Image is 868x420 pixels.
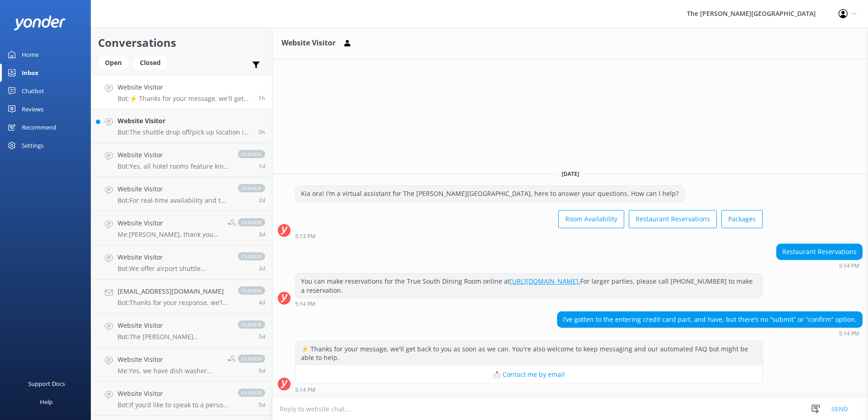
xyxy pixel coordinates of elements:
[296,341,762,365] div: ⚡ Thanks for your message, we'll get back to you as soon as we can. You're also welcome to keep m...
[22,64,39,82] div: Inbox
[133,57,172,67] a: Closed
[721,210,763,228] button: Packages
[118,116,252,126] h4: Website Visitor
[258,94,265,102] span: Oct 03 2025 05:14pm (UTC +13:00) Pacific/Auckland
[259,299,265,306] span: Sep 28 2025 09:34pm (UTC +13:00) Pacific/Auckland
[22,100,44,118] div: Reviews
[91,245,272,280] a: Website VisitorBot:We offer airport shuttle transfers for an additional charge. Please contact ou...
[118,367,221,375] p: Me: Yes, we have dish washer detergent for our guests
[839,263,859,269] strong: 5:14 PM
[118,150,229,160] h4: Website Visitor
[259,265,265,272] span: Sep 29 2025 07:43pm (UTC +13:00) Pacific/Auckland
[295,301,316,307] strong: 5:14 PM
[557,312,862,327] div: I’ve gotten to the entering credit card part, and have, but there’s no “submit” or “confirm” option.
[91,211,272,245] a: Website VisitorMe:[PERSON_NAME], thank you for reaching out to [GEOGRAPHIC_DATA]. Yes, it has to ...
[22,82,44,100] div: Chatbot
[118,286,229,296] h4: [EMAIL_ADDRESS][DOMAIN_NAME]
[238,150,265,158] span: closed
[118,265,229,273] p: Bot: We offer airport shuttle transfers for an additional charge. Please contact our concierge te...
[238,252,265,260] span: closed
[295,387,316,393] strong: 5:14 PM
[91,348,272,382] a: Website VisitorMe:Yes, we have dish washer detergent for our guestsclosed5d
[118,230,221,239] p: Me: [PERSON_NAME], thank you for reaching out to [GEOGRAPHIC_DATA]. Yes, it has to be consecutive...
[238,389,265,397] span: closed
[40,393,53,411] div: Help
[295,233,763,239] div: Oct 03 2025 05:13pm (UTC +13:00) Pacific/Auckland
[777,244,862,260] div: Restaurant Reservations
[259,333,265,340] span: Sep 28 2025 05:24pm (UTC +13:00) Pacific/Auckland
[118,320,229,330] h4: Website Visitor
[558,210,624,228] button: Room Availability
[839,331,859,336] strong: 5:14 PM
[91,382,272,416] a: Website VisitorBot:If you’d like to speak to a person on the The [PERSON_NAME] team, please call ...
[259,196,265,204] span: Sep 30 2025 10:34pm (UTC +13:00) Pacific/Auckland
[118,218,221,228] h4: Website Visitor
[238,218,265,226] span: closed
[510,277,580,285] a: [URL][DOMAIN_NAME].
[238,286,265,295] span: closed
[259,367,265,375] span: Sep 28 2025 07:35am (UTC +13:00) Pacific/Auckland
[118,355,221,365] h4: Website Visitor
[118,162,229,170] p: Bot: Yes, all hotel rooms feature king beds that can be split into two singles upon request.
[238,184,265,192] span: closed
[118,95,252,103] p: Bot: ⚡ Thanks for your message, we'll get back to you as soon as we can. You're also welcome to k...
[296,274,762,298] div: You can make reservations for the True South Dining Room online at For larger parties, please cal...
[118,128,252,136] p: Bot: The shuttle drop off/pick up location in the [GEOGRAPHIC_DATA] is outside the [PERSON_NAME][...
[776,262,863,269] div: Oct 03 2025 05:14pm (UTC +13:00) Pacific/Auckland
[295,386,763,393] div: Oct 03 2025 05:14pm (UTC +13:00) Pacific/Auckland
[629,210,717,228] button: Restaurant Reservations
[98,57,133,67] a: Open
[118,252,229,262] h4: Website Visitor
[295,234,316,239] strong: 5:13 PM
[91,75,272,109] a: Website VisitorBot:⚡ Thanks for your message, we'll get back to you as soon as we can. You're als...
[557,330,863,336] div: Oct 03 2025 05:14pm (UTC +13:00) Pacific/Auckland
[259,162,265,170] span: Oct 02 2025 03:50pm (UTC +13:00) Pacific/Auckland
[98,34,265,51] h2: Conversations
[259,401,265,409] span: Sep 27 2025 11:00pm (UTC +13:00) Pacific/Auckland
[296,365,762,384] button: 📩 Contact me by email
[91,177,272,211] a: Website VisitorBot:For real-time availability and the most accurate rates for the Executive Lake ...
[118,184,229,194] h4: Website Visitor
[91,143,272,177] a: Website VisitorBot:Yes, all hotel rooms feature king beds that can be split into two singles upon...
[118,299,229,307] p: Bot: Thanks for your response, we'll get back to you as soon as we can during opening hours.
[98,56,128,70] div: Open
[28,375,65,393] div: Support Docs
[118,389,229,399] h4: Website Visitor
[118,82,252,92] h4: Website Visitor
[238,320,265,329] span: closed
[133,56,168,70] div: Closed
[91,109,272,143] a: Website VisitorBot:The shuttle drop off/pick up location in the [GEOGRAPHIC_DATA] is outside the ...
[238,355,265,363] span: closed
[91,314,272,348] a: Website VisitorBot:The [PERSON_NAME][GEOGRAPHIC_DATA] offers stunning wedding event facilities an...
[295,300,763,307] div: Oct 03 2025 05:14pm (UTC +13:00) Pacific/Auckland
[259,230,265,238] span: Sep 29 2025 10:36pm (UTC +13:00) Pacific/Auckland
[556,170,585,178] span: [DATE]
[22,136,44,155] div: Settings
[258,128,265,136] span: Oct 03 2025 02:32pm (UTC +13:00) Pacific/Auckland
[22,45,39,64] div: Home
[22,118,56,136] div: Recommend
[14,15,66,30] img: yonder-white-logo.png
[118,333,229,341] p: Bot: The [PERSON_NAME][GEOGRAPHIC_DATA] offers stunning wedding event facilities and exclusive He...
[91,280,272,314] a: [EMAIL_ADDRESS][DOMAIN_NAME]Bot:Thanks for your response, we'll get back to you as soon as we can...
[296,186,684,201] div: Kia ora! I'm a virtual assistant for The [PERSON_NAME][GEOGRAPHIC_DATA], here to answer your ques...
[118,401,229,409] p: Bot: If you’d like to speak to a person on the The [PERSON_NAME] team, please call [PHONE_NUMBER]...
[118,196,229,205] p: Bot: For real-time availability and the most accurate rates for the Executive Lake View Two Bedro...
[281,37,335,49] h3: Website Visitor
